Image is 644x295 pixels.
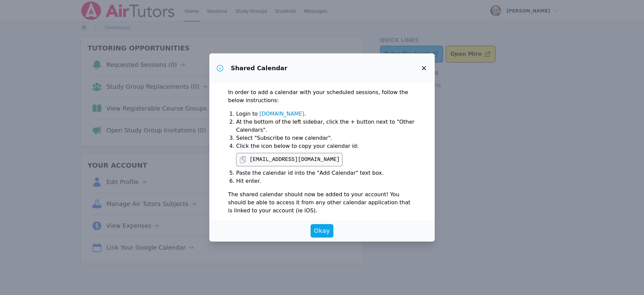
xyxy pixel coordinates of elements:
button: Okay [311,224,333,238]
pre: [EMAIL_ADDRESS][DOMAIN_NAME] [250,156,340,164]
li: Paste the calendar id into the "Add Calendar" text box. [236,169,416,177]
p: The shared calendar should now be added to your account! You should be able to access it from any... [228,191,416,215]
li: Select "Subscribe to new calendar". [236,134,416,142]
li: At the bottom of the left sidebar, click the + button next to "Other Calendars". [236,118,416,134]
li: Hit enter. [236,177,416,185]
p: In order to add a calendar with your scheduled sessions, follow the below instructions: [228,88,416,104]
li: Click the icon below to copy your calendar id: [236,142,416,166]
a: [DOMAIN_NAME] [259,111,304,117]
li: Login to . [236,110,416,118]
h3: Shared Calendar [231,64,287,72]
span: Okay [314,226,330,236]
